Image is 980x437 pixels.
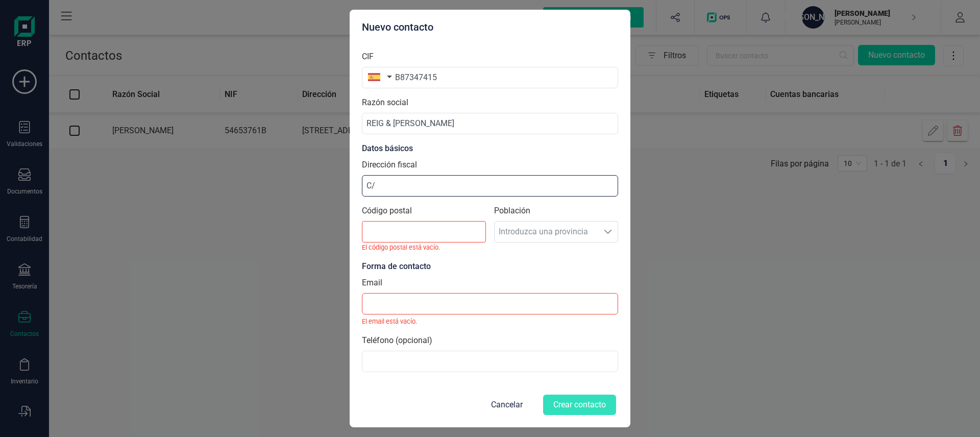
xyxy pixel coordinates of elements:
[362,242,486,252] small: El código postal está vacío.
[362,205,486,217] label: Código postal
[362,260,618,273] div: Forma de contacto
[362,159,417,171] label: Dirección fiscal
[362,317,618,326] small: El email está vacío.
[494,205,618,217] label: Población
[362,20,618,34] div: Nuevo contacto
[362,51,374,63] label: CIF
[362,96,408,109] label: Razón social
[362,277,382,289] label: Email
[543,395,616,415] button: Crear contacto
[362,334,432,347] label: Teléfono (opcional)
[479,393,535,417] button: Cancelar
[362,142,618,155] div: Datos básicos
